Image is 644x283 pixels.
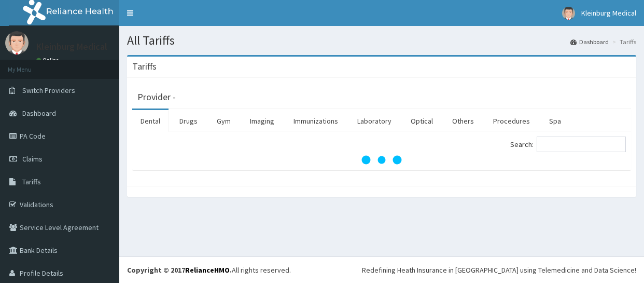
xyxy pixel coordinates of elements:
[581,8,636,18] span: Kleinburg Medical
[36,42,107,51] p: Kleinburg Medical
[285,110,346,132] a: Immunizations
[132,62,157,71] h3: Tariffs
[208,110,239,132] a: Gym
[361,139,402,181] svg: audio-loading
[127,265,232,275] strong: Copyright © 2017 .
[22,86,75,95] span: Switch Providers
[537,137,626,152] input: Search:
[510,137,626,152] label: Search:
[610,37,636,46] li: Tariffs
[242,110,283,132] a: Imaging
[171,110,206,132] a: Drugs
[570,37,609,46] a: Dashboard
[362,265,636,275] div: Redefining Heath Insurance in [GEOGRAPHIC_DATA] using Telemedicine and Data Science!
[444,110,482,132] a: Others
[22,109,56,118] span: Dashboard
[119,257,644,283] footer: All rights reserved.
[22,177,41,186] span: Tariffs
[349,110,400,132] a: Laboratory
[5,31,29,55] img: User Image
[132,110,169,132] a: Dental
[36,57,61,64] a: Online
[562,7,575,20] img: User Image
[185,265,230,275] a: RelianceHMO
[485,110,538,132] a: Procedures
[127,34,636,47] h1: All Tariffs
[22,154,43,164] span: Claims
[137,92,176,102] h3: Provider -
[541,110,569,132] a: Spa
[402,110,441,132] a: Optical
